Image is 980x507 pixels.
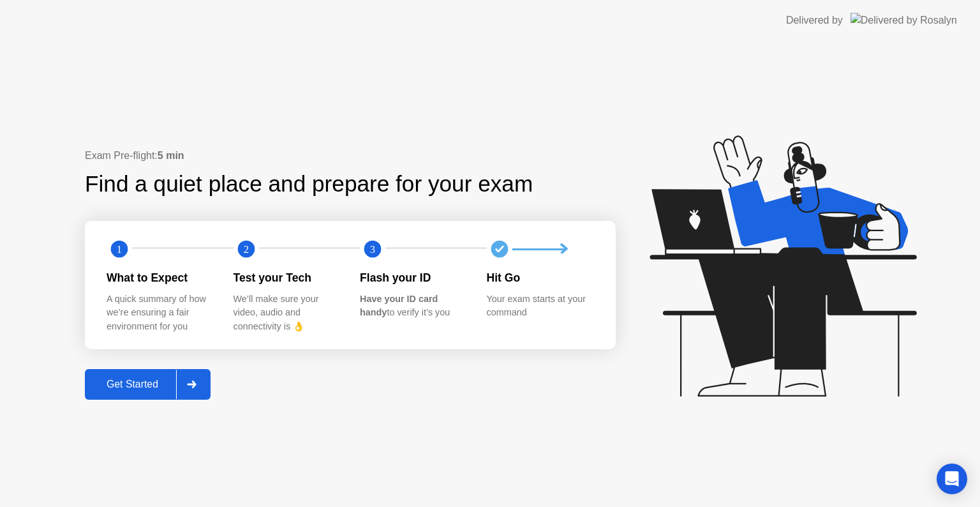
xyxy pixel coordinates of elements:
div: A quick summary of how we’re ensuring a fair environment for you [107,292,213,334]
img: Delivered by Rosalyn [850,13,957,27]
text: 2 [243,243,248,255]
div: Delivered by [786,13,843,28]
div: We’ll make sure your video, audio and connectivity is 👌 [234,292,340,334]
div: Open Intercom Messenger [937,464,967,494]
div: Your exam starts at your command [487,292,593,320]
div: Get Started [89,379,176,390]
div: Hit Go [487,269,593,286]
div: Exam Pre-flight: [85,148,616,163]
div: Test your Tech [234,269,340,286]
div: Flash your ID [360,269,466,286]
div: to verify it’s you [360,292,466,320]
b: Have your ID card handy [360,294,438,318]
button: Get Started [85,369,211,400]
div: What to Expect [107,269,213,286]
text: 3 [370,243,375,255]
text: 1 [117,243,122,255]
div: Find a quiet place and prepare for your exam [85,167,535,201]
b: 5 min [158,150,184,161]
